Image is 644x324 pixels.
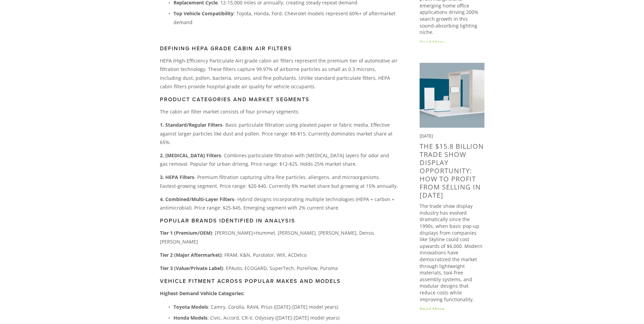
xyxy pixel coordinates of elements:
[160,252,222,258] strong: Tier 2 (Major Aftermarket)
[160,56,398,91] p: HEPA (High-Efficiency Particulate Air) grade cabin air filters represent the premium tier of auto...
[160,290,244,296] strong: Highest Demand Vehicle Categories:
[420,142,484,200] a: The $15.8 Billion Trade Show Display Opportunity: How to Profit from selling in [DATE]
[160,230,212,236] strong: Tier 1 (Premium/OEM)
[160,229,398,246] p: : [PERSON_NAME]+Hummel, [PERSON_NAME], [PERSON_NAME], Denso, [PERSON_NAME]
[160,278,398,284] h3: Vehicle Fitment Across Popular Makes and Models
[160,152,221,159] strong: 2. [MEDICAL_DATA] Filters
[160,107,398,116] p: The cabin air filter market consists of four primary segments:
[160,251,398,259] p: : FRAM, K&N, Purolator, WIX, ACDelco
[160,264,398,272] p: : EPAuto, ECOGARD, SuperTech, PureFlow, Puroma
[173,9,398,26] p: : Toyota, Honda, Ford, Chevrolet models represent 60%+ of aftermarket demand
[160,122,222,128] strong: 1. Standard/Regular Filters
[160,196,234,202] strong: 4. Combined/Multi-Layer Filters
[160,265,223,271] strong: Tier 3 (Value/Private Label)
[420,133,433,139] time: [DATE]
[160,217,398,224] h3: Popular Brands Identified in Analysis
[160,195,398,212] p: - Hybrid designs incorporating multiple technologies (HEPA + carbon + antimicrobial). Price range...
[173,10,234,17] strong: Top Vehicle Compatibility
[160,151,398,168] p: - Combines particulate filtration with [MEDICAL_DATA] layers for odor and gas removal. Popular fo...
[420,306,484,313] a: Read More →
[173,303,398,311] p: : Camry, Corolla, RAV4, Prius ([DATE]-[DATE] model years)
[173,314,207,321] strong: Honda Models
[160,96,398,103] h3: Product Categories and Market Segments
[420,63,484,128] img: The $15.8 Billion Trade Show Display Opportunity: How to Profit from selling in 2025
[173,304,208,310] strong: Toyota Models
[160,174,194,180] strong: 3. HEPA Filters
[420,39,484,46] a: Read More →
[173,313,398,322] p: : Civic, Accord, CR-V, Odyssey ([DATE]-[DATE] model years)
[420,203,484,303] p: The trade show display industry has evolved dramatically since the 1990s, when basic pop-up displ...
[160,121,398,146] p: - Basic particulate filtration using pleated paper or fabric media. Effective against larger part...
[160,173,398,190] p: - Premium filtration capturing ultra-fine particles, allergens, and microorganisms. Fastest-growi...
[160,45,398,52] h3: Defining HEPA Grade Cabin Air Filters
